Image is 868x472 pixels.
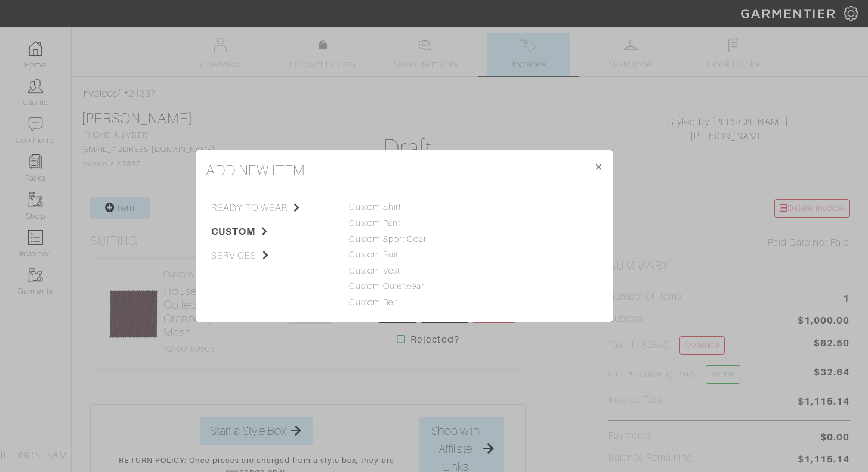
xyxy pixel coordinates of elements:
span: services [211,249,331,263]
span: custom [211,225,331,239]
span: ready to wear [211,201,331,215]
a: Custom Pant [349,218,401,228]
span: × [594,159,603,175]
a: Custom Outerwear [349,281,425,291]
a: Custom Sport Coat [349,234,427,244]
a: Custom Suit [349,250,399,259]
a: Custom Belt [349,297,398,307]
a: Custom Shirt [349,202,401,212]
h4: add new item [206,160,305,181]
a: Custom Vest [349,266,400,275]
